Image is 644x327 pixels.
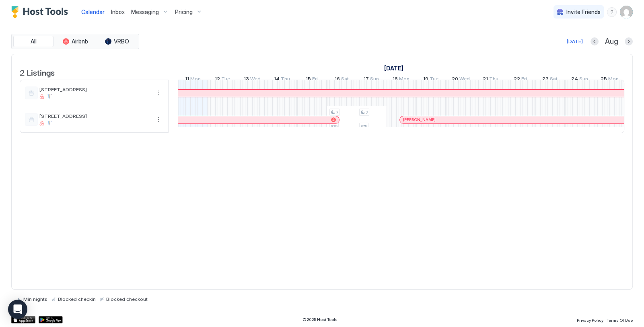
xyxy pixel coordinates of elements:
[111,8,125,15] span: Inbox
[333,74,351,86] a: August 16, 2025
[540,74,560,86] a: August 23, 2025
[39,86,150,93] span: [STREET_ADDRESS]
[183,74,203,86] a: August 11, 2025
[11,6,72,18] a: Host Tools Logo
[430,76,438,84] span: Tue
[20,66,55,78] span: 2 Listings
[154,88,163,98] button: More options
[391,74,412,86] a: August 18, 2025
[591,37,599,45] button: Previous month
[481,74,500,86] a: August 21, 2025
[512,74,529,86] a: August 22, 2025
[106,296,148,302] span: Blocked checkout
[625,37,633,45] button: Next month
[423,76,428,84] span: 19
[274,76,280,84] span: 14
[601,76,607,84] span: 25
[577,318,603,323] span: Privacy Policy
[421,74,440,86] a: August 19, 2025
[382,62,405,74] a: August 1, 2025
[599,74,621,86] a: August 25, 2025
[304,74,320,86] a: August 15, 2025
[566,8,601,16] span: Invite Friends
[154,115,163,124] div: menu
[577,315,603,324] a: Privacy Policy
[154,88,163,98] div: menu
[11,316,35,323] a: App Store
[364,76,369,84] span: 17
[306,76,311,84] span: 15
[514,76,520,84] span: 22
[221,76,230,84] span: Tue
[360,124,367,129] span: $75
[244,76,249,84] span: 13
[185,76,189,84] span: 11
[250,76,261,84] span: Wed
[366,110,368,115] span: 7
[452,76,458,84] span: 20
[331,124,337,129] span: $75
[55,36,95,47] button: Airbnb
[608,76,619,84] span: Mon
[450,74,472,86] a: August 20, 2025
[393,76,398,84] span: 18
[571,76,578,84] span: 24
[335,76,340,84] span: 16
[8,300,27,319] div: Open Intercom Messenger
[399,76,409,84] span: Mon
[605,37,618,46] span: Aug
[190,76,201,84] span: Mon
[489,76,498,84] span: Thu
[213,74,232,86] a: August 12, 2025
[567,38,583,45] div: [DATE]
[31,38,37,45] span: All
[302,317,337,322] span: © 2025 Host Tools
[483,76,488,84] span: 21
[566,37,584,46] button: [DATE]
[607,7,617,17] div: menu
[341,76,349,84] span: Sat
[131,8,159,16] span: Messaging
[521,76,527,84] span: Fri
[175,8,193,16] span: Pricing
[336,110,338,115] span: 7
[542,76,549,84] span: 23
[281,76,290,84] span: Thu
[72,38,88,45] span: Airbnb
[362,74,381,86] a: August 17, 2025
[607,318,633,323] span: Terms Of Use
[81,8,105,16] a: Calendar
[569,74,590,86] a: August 24, 2025
[272,74,292,86] a: August 14, 2025
[154,115,163,124] button: More options
[23,296,47,302] span: Min nights
[97,36,137,47] button: VRBO
[39,113,150,119] span: [STREET_ADDRESS]
[114,38,129,45] span: VRBO
[58,296,96,302] span: Blocked checkin
[13,36,53,47] button: All
[459,76,470,84] span: Wed
[550,76,558,84] span: Sat
[39,316,63,323] a: Google Play Store
[215,76,220,84] span: 12
[620,6,633,19] div: User profile
[403,117,436,122] span: [PERSON_NAME]
[312,76,318,84] span: Fri
[111,8,125,16] a: Inbox
[11,34,139,49] div: tab-group
[607,315,633,324] a: Terms Of Use
[579,76,588,84] span: Sun
[370,76,379,84] span: Sun
[81,8,105,15] span: Calendar
[242,74,263,86] a: August 13, 2025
